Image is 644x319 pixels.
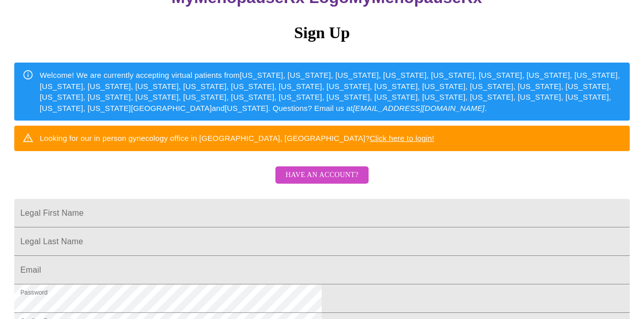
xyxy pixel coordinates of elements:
div: Welcome! We are currently accepting virtual patients from [US_STATE], [US_STATE], [US_STATE], [US... [40,66,622,118]
div: Looking for our in person gynecology office in [GEOGRAPHIC_DATA], [GEOGRAPHIC_DATA]? [40,129,434,148]
button: Have an account? [275,166,369,184]
span: Have an account? [286,169,358,182]
h3: Sign Up [14,23,630,42]
a: Click here to login! [370,134,434,142]
a: Have an account? [273,178,371,186]
em: [EMAIL_ADDRESS][DOMAIN_NAME] [353,104,485,112]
